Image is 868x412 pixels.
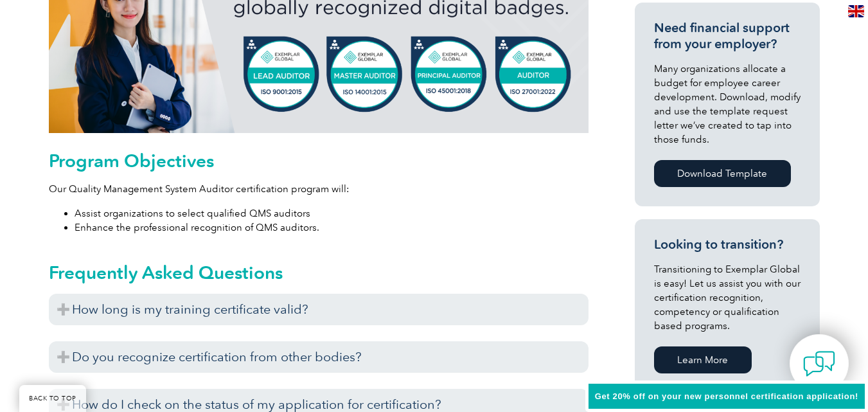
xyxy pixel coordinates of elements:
[75,206,589,220] li: Assist organizations to select qualified QMS auditors
[654,237,801,253] h3: Looking to transition?
[49,262,589,283] h2: Frequently Asked Questions
[49,150,589,171] h2: Program Objectives
[49,182,589,196] p: Our Quality Management System Auditor certification program will:
[848,5,864,17] img: en
[49,341,589,373] h3: Do you recognize certification from other bodies?
[49,294,589,325] h3: How long is my training certificate valid?
[595,391,858,401] span: Get 20% off on your new personnel certification application!
[75,220,589,235] li: Enhance the professional recognition of QMS auditors.
[803,348,835,380] img: contact-chat.png
[654,346,752,373] a: Learn More
[654,160,791,187] a: Download Template
[19,385,86,412] a: BACK TO TOP
[654,262,801,333] p: Transitioning to Exemplar Global is easy! Let us assist you with our certification recognition, c...
[654,20,801,52] h3: Need financial support from your employer?
[654,62,801,147] p: Many organizations allocate a budget for employee career development. Download, modify and use th...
